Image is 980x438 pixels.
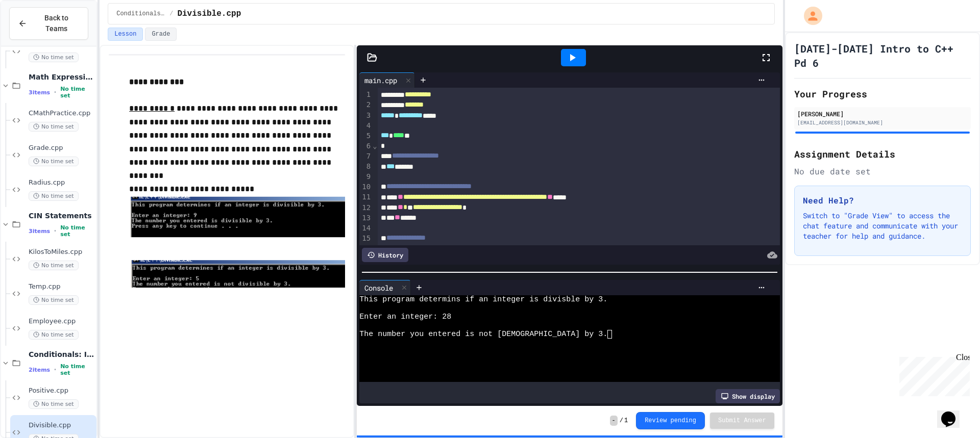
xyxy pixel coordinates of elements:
[29,89,50,96] span: 3 items
[29,109,94,118] span: CMathPractice.cpp
[29,211,94,220] span: CIN Statements
[718,417,766,425] span: Submit Answer
[359,295,607,304] span: This program determins if an integer is divisble by 3.
[33,13,80,34] span: Back to Teams
[793,4,825,28] div: My Account
[29,282,94,291] span: Temp.cpp
[359,141,372,151] div: 6
[29,157,79,166] span: No time set
[359,282,398,293] div: Console
[29,144,94,152] span: Grade.cpp
[359,162,372,172] div: 8
[60,363,94,376] span: No time set
[29,387,94,395] span: Positive.cpp
[4,4,70,65] div: Chat with us now!Close
[177,8,241,20] span: Divisible.cpp
[359,313,451,321] span: Enter an integer: 28
[29,248,94,256] span: KilosToMiles.cpp
[29,350,94,359] span: Conditionals: If-Statements
[116,10,165,18] span: Conditionals: If-Statements
[60,224,94,238] span: No time set
[797,119,968,126] div: [EMAIL_ADDRESS][DOMAIN_NAME]
[803,194,962,207] h3: Need Help?
[29,421,94,430] span: Divisible.cpp
[108,28,143,41] button: Lesson
[359,192,372,202] div: 11
[54,227,56,235] span: •
[794,147,971,161] h2: Assignment Details
[359,280,411,295] div: Console
[359,151,372,162] div: 7
[359,121,372,131] div: 4
[710,413,774,429] button: Submit Answer
[29,317,94,326] span: Employee.cpp
[620,417,623,425] span: /
[29,367,50,373] span: 2 items
[60,86,94,99] span: No time set
[610,416,618,426] span: -
[359,72,415,88] div: main.cpp
[29,261,79,270] span: No time set
[29,53,79,62] span: No time set
[359,90,372,100] div: 1
[794,41,971,70] h1: [DATE]-[DATE] Intro to C++ Pd 6
[359,100,372,110] div: 2
[145,28,177,41] button: Grade
[803,211,962,241] p: Switch to "Grade View" to access the chat feature and communicate with your teacher for help and ...
[359,244,372,254] div: 16
[54,88,56,96] span: •
[359,172,372,182] div: 9
[169,10,173,18] span: /
[359,223,372,234] div: 14
[794,165,971,177] div: No due date set
[359,203,372,213] div: 12
[29,72,94,82] span: Math Expressions
[29,399,79,409] span: No time set
[359,234,372,244] div: 15
[359,111,372,121] div: 3
[29,330,79,340] span: No time set
[624,417,628,425] span: 1
[29,122,79,132] span: No time set
[359,75,402,86] div: main.cpp
[54,366,56,374] span: •
[29,228,50,235] span: 3 items
[797,109,968,118] div: [PERSON_NAME]
[9,7,88,40] button: Back to Teams
[937,397,970,428] iframe: chat widget
[794,87,971,101] h2: Your Progress
[29,295,79,305] span: No time set
[29,178,94,187] span: Radius.cpp
[359,330,607,339] span: The number you entered is not [DEMOGRAPHIC_DATA] by 3.
[359,213,372,223] div: 13
[716,389,780,403] div: Show display
[29,191,79,201] span: No time set
[359,131,372,141] div: 5
[895,353,970,396] iframe: chat widget
[372,142,377,150] span: Fold line
[636,412,705,429] button: Review pending
[362,248,408,262] div: History
[359,182,372,192] div: 10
